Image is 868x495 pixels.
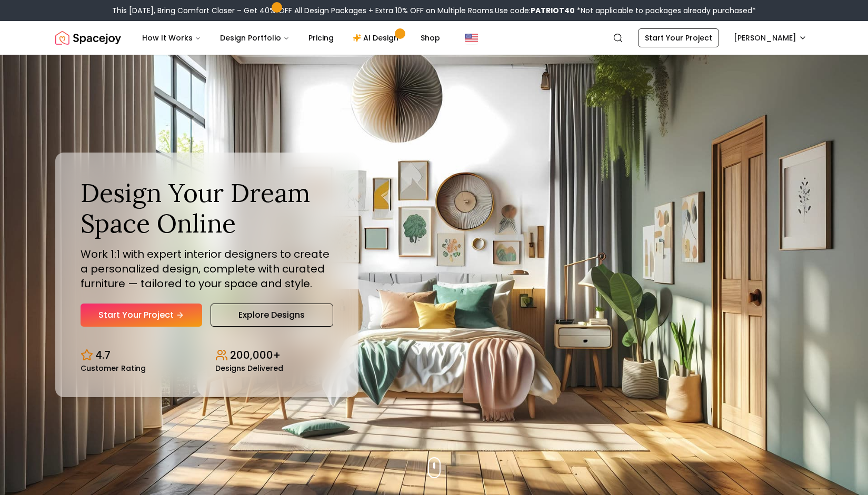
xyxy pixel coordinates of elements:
a: Pricing [300,27,342,48]
p: Work 1:1 with expert interior designers to create a personalized design, complete with curated fu... [81,247,333,291]
img: United States [465,32,478,44]
small: Designs Delivered [215,365,283,372]
p: 200,000+ [230,348,281,362]
a: Spacejoy [55,27,121,48]
b: PATRIOT40 [531,5,575,16]
a: Explore Designs [211,304,333,327]
a: Shop [412,27,448,48]
nav: Main [134,27,448,48]
a: AI Design [344,27,410,48]
span: Use code: [495,5,575,16]
a: Start Your Project [638,28,719,47]
div: This [DATE], Bring Comfort Closer – Get 40% OFF All Design Packages + Extra 10% OFF on Multiple R... [112,5,756,16]
img: Spacejoy Logo [55,27,121,48]
p: 4.7 [95,348,111,362]
button: How It Works [134,27,209,48]
a: Start Your Project [81,304,202,327]
small: Customer Rating [81,365,146,372]
button: Design Portfolio [212,27,298,48]
span: *Not applicable to packages already purchased* [575,5,756,16]
h1: Design Your Dream Space Online [81,178,333,238]
nav: Global [55,21,813,55]
button: [PERSON_NAME] [727,28,813,47]
div: Design stats [81,339,333,372]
